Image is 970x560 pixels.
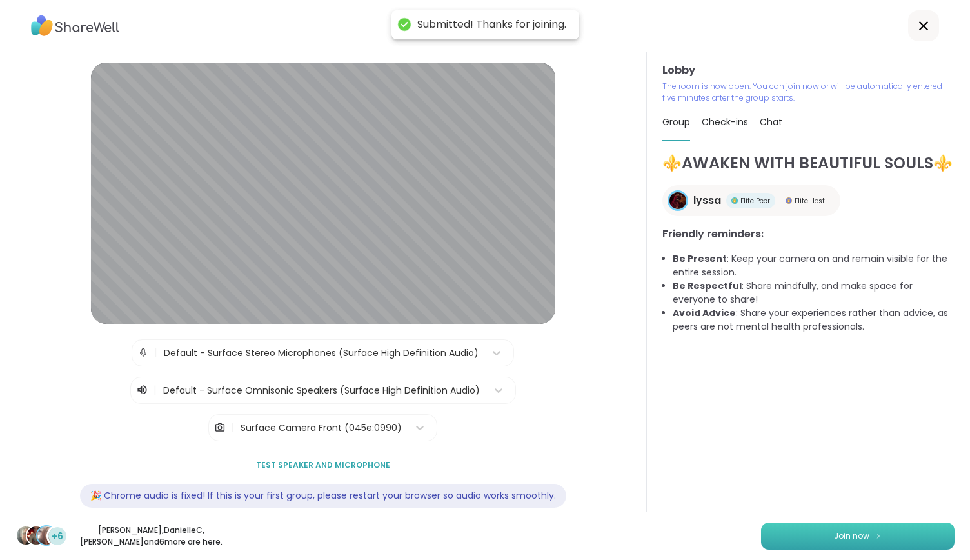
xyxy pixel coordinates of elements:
span: Chat [760,115,782,128]
span: | [231,415,234,441]
span: Join now [834,530,869,542]
span: | [154,340,157,366]
img: ShareWell Logomark [875,532,882,539]
span: Group [662,115,690,128]
h1: ⚜️AWAKEN WITH BEAUTIFUL SOULS⚜️ [662,152,955,175]
img: DanielleC [27,526,45,545]
img: lyssa [669,192,686,209]
li: : Keep your camera on and remain visible for the entire session. [673,252,955,279]
h3: Friendly reminders: [662,226,955,242]
div: Submitted! Thanks for joining. [417,18,566,32]
img: Elite Peer [731,197,738,204]
div: Surface Camera Front (045e:0990) [241,421,402,435]
img: Elite Host [786,197,792,204]
div: Default - Surface Stereo Microphones (Surface High Definition Audio) [164,346,479,360]
button: Join now [761,523,955,550]
b: Be Present [673,252,727,265]
img: Chuck [17,526,35,545]
img: dodi [37,526,55,545]
h3: Lobby [662,63,955,78]
li: : Share mindfully, and make space for everyone to share! [673,279,955,306]
img: Microphone [137,340,149,366]
p: The room is now open. You can join now or will be automatically entered five minutes after the gr... [662,81,955,104]
button: Test speaker and microphone [251,452,395,479]
b: Avoid Advice [673,306,736,319]
span: +6 [52,530,63,543]
span: Elite Host [795,196,825,206]
a: lyssalyssaElite PeerElite PeerElite HostElite Host [662,185,840,216]
span: | [153,383,157,398]
p: [PERSON_NAME] , DanielleC , [PERSON_NAME] and 6 more are here. [79,525,223,548]
b: Be Respectful [673,279,742,292]
span: Check-ins [702,115,748,128]
div: 🎉 Chrome audio is fixed! If this is your first group, please restart your browser so audio works ... [80,484,566,508]
li: : Share your experiences rather than advice, as peers are not mental health professionals. [673,306,955,334]
span: Test speaker and microphone [256,459,390,471]
img: Camera [214,415,226,441]
span: Elite Peer [740,196,770,206]
span: lyssa [693,193,721,208]
img: ShareWell Logo [31,11,119,41]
